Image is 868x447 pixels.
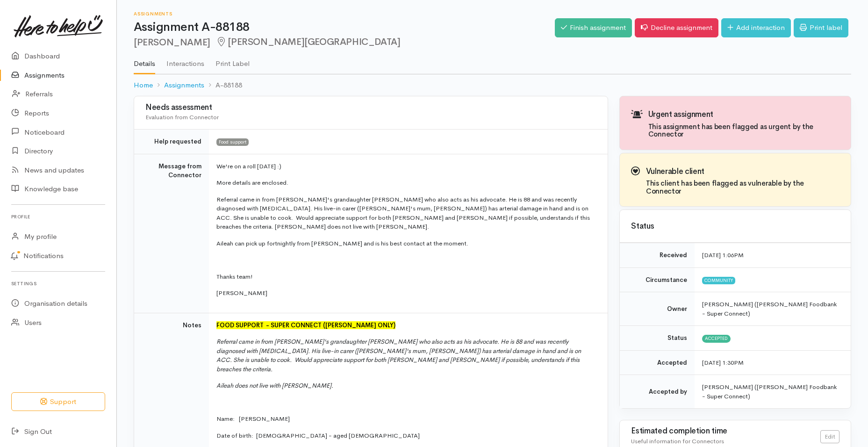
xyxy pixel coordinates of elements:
h4: This client has been flagged as vulnerable by the Connector [646,180,839,195]
span: [PERSON_NAME] ([PERSON_NAME] Foodbank - Super Connect) [702,300,837,317]
span: Evaluation from Connector [145,113,219,121]
p: Aileah can pick up fortnightly from [PERSON_NAME] and is his best contact at the moment. [216,239,596,248]
time: [DATE] 1:30PM [702,359,744,367]
td: Help requested [134,130,209,154]
p: Referral came in from [PERSON_NAME]'s grandaughter [PERSON_NAME] who also acts as his advocate. H... [216,195,596,231]
i: Referral came in from [PERSON_NAME]'s grandaughter [PERSON_NAME] who also acts as his advocate. H... [216,338,581,373]
p: More details are enclosed. [216,178,596,187]
font: FOOD SUPPORT - SUPER CONNECT ([PERSON_NAME] ONLY) [216,321,395,329]
a: Add interaction [721,18,791,37]
td: Received [620,243,695,268]
time: [DATE] 1:06PM [702,251,744,259]
a: Print Label [215,47,250,73]
h3: Needs assessment [145,103,596,112]
td: Circumstance [620,267,695,292]
h3: Urgent assignment [648,110,839,119]
i: Aileah does not live with [PERSON_NAME]. [216,382,333,389]
a: Edit [820,430,839,444]
span: [PERSON_NAME][GEOGRAPHIC_DATA] [216,36,401,48]
button: Support [11,392,105,411]
a: Decline assignment [635,18,718,37]
p: Thanks team! [216,272,596,281]
h2: [PERSON_NAME] [134,37,555,48]
h1: Assignment A-88188 [134,21,555,34]
h4: This assignment has been flagged as urgent by the Connector [648,123,839,138]
span: Useful information for Connectors [631,437,724,445]
a: Print label [794,18,848,37]
td: Message from Connector [134,154,209,313]
p: Date of birth: [DEMOGRAPHIC_DATA] - aged [DEMOGRAPHIC_DATA] [216,431,596,440]
a: Interactions [166,47,204,73]
span: Community [702,277,735,284]
h6: Settings [11,277,105,290]
td: Status [620,326,695,351]
td: Owner [620,292,695,326]
p: Name: [PERSON_NAME] [216,414,596,424]
td: Accepted [620,350,695,375]
li: A-88188 [204,80,242,91]
h3: Status [631,222,839,231]
td: [PERSON_NAME] ([PERSON_NAME] Foodbank - Super Connect) [695,375,851,409]
a: Assignments [164,80,204,91]
a: Finish assignment [555,18,632,37]
span: Accepted [702,335,731,342]
a: Home [134,80,153,91]
h6: Profile [11,210,105,223]
span: Food support [216,138,249,146]
h3: Vulnerable client [646,167,839,176]
h6: Assignments [134,11,555,16]
p: [PERSON_NAME] [216,288,596,298]
td: Accepted by [620,375,695,409]
a: Details [134,47,155,74]
p: We're on a roll [DATE] :) [216,162,596,171]
h3: Estimated completion time [631,427,820,436]
nav: breadcrumb [134,74,851,96]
